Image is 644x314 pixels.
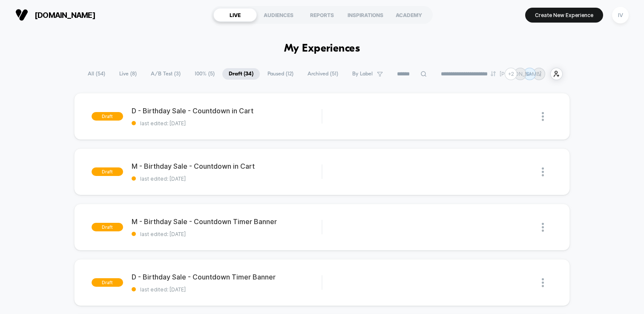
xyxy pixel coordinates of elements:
[132,231,322,237] span: last edited: [DATE]
[352,71,373,77] span: By Label
[609,6,631,24] button: IV
[132,107,322,115] span: D - Birthday Sale - Countdown in Cart
[132,286,322,293] span: last edited: [DATE]
[542,223,544,232] img: close
[132,120,322,127] span: last edited: [DATE]
[491,71,496,76] img: end
[261,68,300,80] span: Paused ( 12 )
[300,8,344,22] div: REPORTS
[13,8,98,22] button: [DOMAIN_NAME]
[612,7,629,23] div: IV
[34,11,95,20] span: [DOMAIN_NAME]
[113,68,143,80] span: Live ( 8 )
[387,8,431,22] div: ACADEMY
[542,112,544,121] img: close
[542,278,544,287] img: close
[132,217,322,226] span: M - Birthday Sale - Countdown Timer Banner
[144,68,187,80] span: A/B Test ( 3 )
[15,9,28,21] img: Visually logo
[92,223,123,231] span: draft
[92,278,123,287] span: draft
[132,162,322,170] span: M - Birthday Sale - Countdown in Cart
[500,71,541,77] p: [PERSON_NAME]
[81,68,112,80] span: All ( 54 )
[257,8,300,22] div: AUDIENCES
[542,167,544,176] img: close
[188,68,221,80] span: 100% ( 5 )
[213,8,257,22] div: LIVE
[92,167,123,176] span: draft
[505,68,517,80] div: + 2
[222,68,260,80] span: Draft ( 34 )
[132,176,322,182] span: last edited: [DATE]
[344,8,387,22] div: INSPIRATIONS
[301,68,345,80] span: Archived ( 51 )
[132,273,322,281] span: D - Birthday Sale - Countdown Timer Banner
[284,43,360,55] h1: My Experiences
[525,8,603,23] button: Create New Experience
[92,112,123,121] span: draft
